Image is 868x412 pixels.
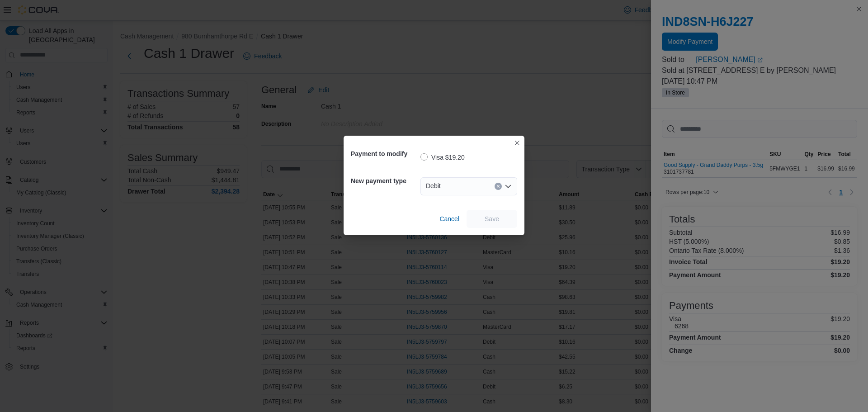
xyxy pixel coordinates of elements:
input: Accessible screen reader label [444,181,445,192]
button: Save [467,210,517,228]
button: Clear input [495,183,502,190]
span: Debit [426,180,441,191]
button: Cancel [436,210,463,228]
h5: New payment type [351,172,419,190]
button: Open list of options [505,183,512,190]
button: Closes this modal window [512,137,523,148]
span: Save [485,214,499,223]
h5: Payment to modify [351,145,419,163]
span: Cancel [439,214,459,223]
label: Visa $19.20 [420,152,465,163]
